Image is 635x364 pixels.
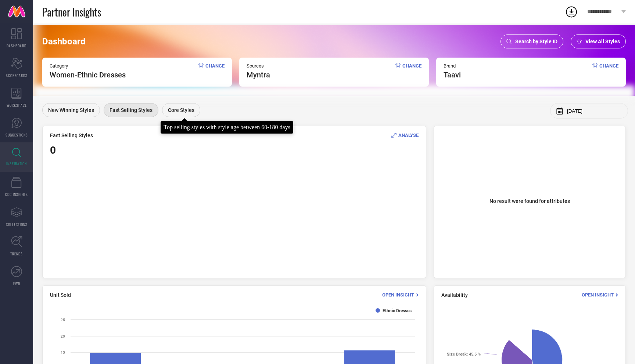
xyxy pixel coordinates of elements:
[382,291,419,298] div: Open Insight
[50,144,56,156] span: 0
[205,63,225,79] span: Change
[5,192,28,197] span: CDC INSIGHTS
[565,5,578,18] div: Open download list
[447,352,467,357] tspan: Size Break
[6,73,28,78] span: SCORECARDS
[391,132,419,139] div: Analyse
[61,350,65,354] text: 15
[398,132,419,138] span: ANALYSE
[10,251,23,256] span: TRENDS
[110,107,153,113] span: Fast Selling Styles
[441,292,468,298] span: Availability
[383,308,412,313] text: Ethnic Dresses
[6,132,28,138] span: SUGGESTIONS
[382,292,414,298] span: Open Insight
[515,39,557,44] span: Search by Style ID
[164,124,290,131] div: Top selling styles with style age between 60-180 days
[444,70,461,79] span: taavi
[42,4,101,19] span: Partner Insights
[50,70,126,79] span: Women-Ethnic Dresses
[567,108,622,114] input: Select month
[6,161,27,166] span: INSPIRATION
[582,291,618,298] div: Open Insight
[489,198,570,204] span: No result were found for attributes
[247,70,270,79] span: myntra
[247,63,270,69] span: Sources
[50,292,71,298] span: Unit Sold
[13,281,20,286] span: FWD
[168,107,194,113] span: Core Styles
[7,43,26,48] span: DASHBOARD
[585,39,620,44] span: View All Styles
[402,63,421,79] span: Change
[42,36,86,47] span: Dashboard
[61,318,65,322] text: 25
[582,292,614,298] span: Open Insight
[7,102,27,108] span: WORKSPACE
[6,222,28,227] span: COLLECTIONS
[599,63,618,79] span: Change
[447,352,481,357] text: : 45.5 %
[444,63,461,69] span: Brand
[61,334,65,338] text: 20
[50,63,126,69] span: Category
[50,132,93,138] span: Fast Selling Styles
[48,107,94,113] span: New Winning Styles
